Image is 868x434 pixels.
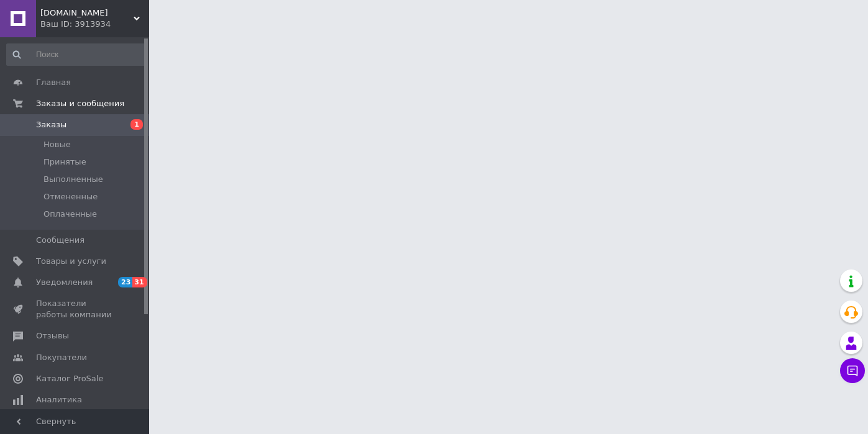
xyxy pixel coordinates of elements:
[36,277,93,288] span: Уведомления
[36,352,87,363] span: Покупатели
[40,7,134,19] span: AllBrands.Store
[36,373,103,384] span: Каталог ProSale
[43,174,103,185] span: Выполненные
[118,277,132,287] span: 23
[36,330,69,341] span: Отзывы
[36,298,115,320] span: Показатели работы компании
[132,277,147,287] span: 31
[36,256,106,267] span: Товары и услуги
[840,358,865,383] button: Чат с покупателем
[6,43,147,66] input: Поиск
[43,209,97,220] span: Оплаченные
[40,19,149,30] div: Ваш ID: 3913934
[36,119,66,130] span: Заказы
[43,156,86,168] span: Принятые
[36,394,82,405] span: Аналитика
[130,119,143,130] span: 1
[36,98,124,109] span: Заказы и сообщения
[43,191,98,202] span: Отмененные
[36,235,85,246] span: Сообщения
[43,139,71,150] span: Новые
[36,77,71,88] span: Главная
